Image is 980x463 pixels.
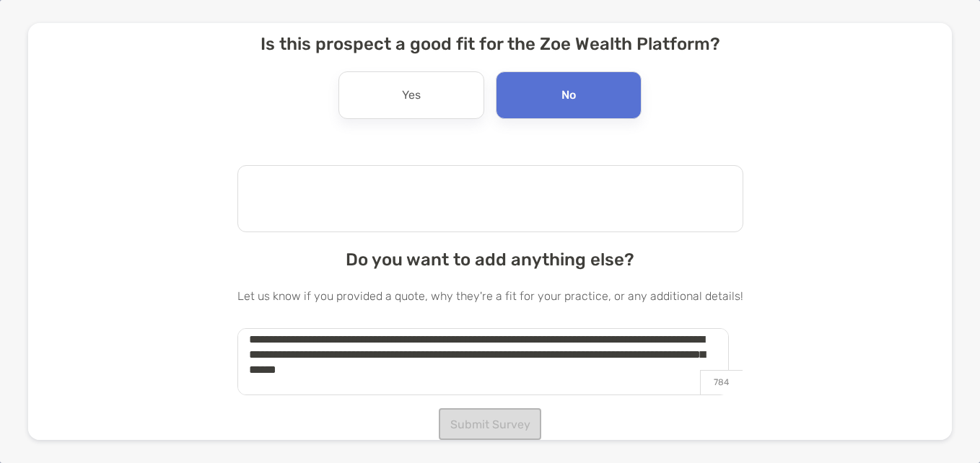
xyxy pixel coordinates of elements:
[237,250,743,270] h4: Do you want to add anything else?
[237,34,743,54] h4: Is this prospect a good fit for the Zoe Wealth Platform?
[402,84,421,107] p: Yes
[561,84,576,107] p: No
[237,287,743,305] p: Let us know if you provided a quote, why they're a fit for your practice, or any additional details!
[700,370,743,394] p: 784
